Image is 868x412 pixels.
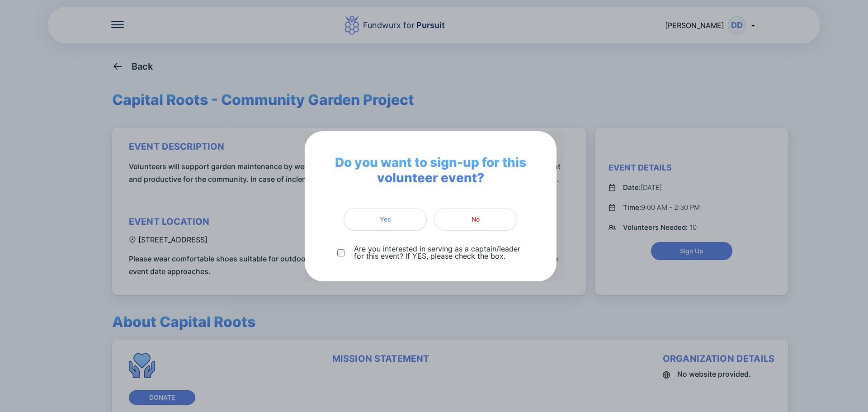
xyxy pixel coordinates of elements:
[472,215,480,224] span: No
[319,155,542,185] span: Do you want to sign-up for this volunteer event?
[354,245,524,260] p: Are you interested in serving as a captain/leader for this event? If YES, please check the box.
[434,208,517,231] button: No
[380,215,391,224] span: Yes
[344,208,427,231] button: Yes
